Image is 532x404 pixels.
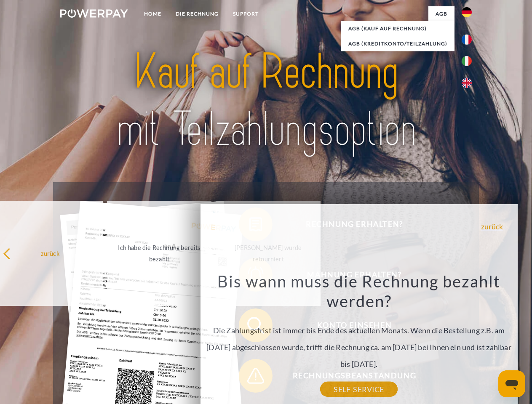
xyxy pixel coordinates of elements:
[462,7,472,17] img: de
[462,78,472,88] img: en
[80,40,452,161] img: title-powerpay_de.svg
[428,6,454,21] a: agb
[112,242,207,265] div: Ich habe die Rechnung bereits bezahlt
[498,370,525,397] iframe: Schaltfläche zum Öffnen des Messaging-Fensters
[462,56,472,66] img: it
[205,271,513,389] div: Die Zahlungsfrist ist immer bis Ende des aktuellen Monats. Wenn die Bestellung z.B. am [DATE] abg...
[205,271,513,311] h3: Bis wann muss die Rechnung bezahlt werden?
[3,247,98,259] div: zurück
[137,6,168,21] a: Home
[60,9,128,18] img: logo-powerpay-white.svg
[226,6,266,21] a: SUPPORT
[341,21,454,36] a: AGB (Kauf auf Rechnung)
[168,6,226,21] a: DIE RECHNUNG
[462,35,472,45] img: fr
[481,223,503,230] a: zurück
[320,382,397,397] a: SELF-SERVICE
[341,36,454,51] a: AGB (Kreditkonto/Teilzahlung)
